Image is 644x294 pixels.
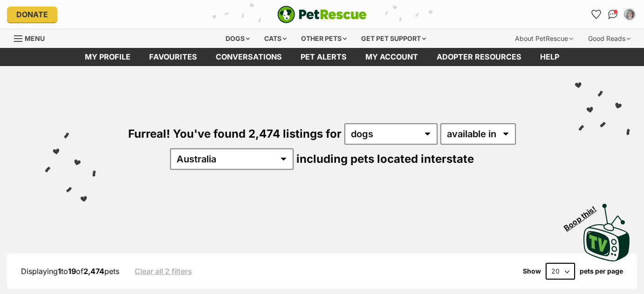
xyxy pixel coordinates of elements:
span: including pets located interstate [296,152,474,166]
a: Pet alerts [291,48,356,66]
strong: 2,474 [83,267,104,276]
button: My account [622,7,637,22]
span: Boop this! [562,199,605,232]
span: Menu [25,34,45,42]
a: Adopter resources [427,48,531,66]
a: Conversations [605,7,620,22]
a: conversations [206,48,291,66]
img: chat-41dd97257d64d25036548639549fe6c8038ab92f7586957e7f3b1b290dea8141.svg [608,10,618,19]
span: Displaying to of pets [21,267,119,276]
div: Cats [258,29,293,48]
a: Boop this! [583,195,630,263]
img: Amanda Monteith profile pic [625,10,634,19]
label: pets per page [580,267,623,275]
a: My account [356,48,427,66]
a: Favourites [140,48,206,66]
ul: Account quick links [589,7,637,22]
span: Furreal! You've found 2,474 listings for [128,127,342,140]
strong: 1 [58,267,61,276]
div: Dogs [219,29,256,48]
a: Donate [7,7,57,22]
img: PetRescue TV logo [583,204,630,261]
div: About PetRescue [508,29,580,48]
div: Good Reads [582,29,637,48]
a: Help [531,48,569,66]
a: Menu [14,29,51,46]
span: Show [523,267,541,275]
a: PetRescue [277,6,367,23]
div: Other pets [295,29,353,48]
div: Get pet support [355,29,432,48]
img: logo-e224e6f780fb5917bec1dbf3a21bbac754714ae5b6737aabdf751b685950b380.svg [277,6,367,23]
strong: 19 [68,267,76,276]
a: Favourites [589,7,603,22]
a: My profile [75,48,140,66]
a: Clear all 2 filters [135,267,192,275]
